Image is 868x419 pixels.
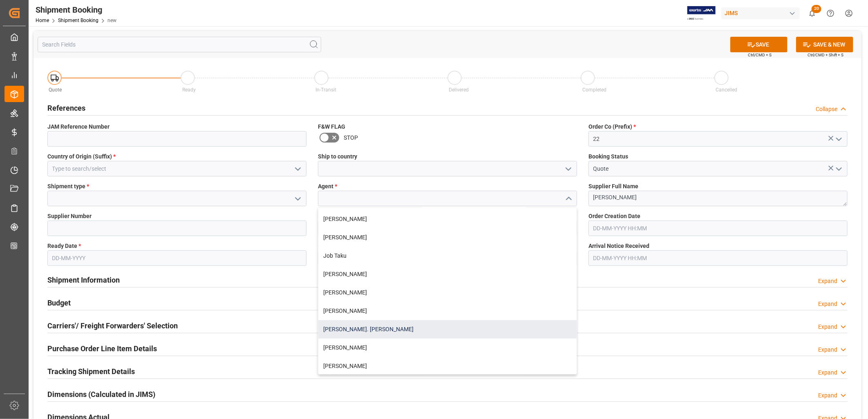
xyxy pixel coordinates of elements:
[588,152,628,161] span: Booking Status
[47,212,92,221] span: Supplier Number
[832,133,845,145] button: open menu
[588,250,848,266] input: DD-MM-YYYY HH:MM
[47,389,155,400] h2: Dimensions (Calculated in JIMS)
[36,4,116,16] div: Shipment Booking
[47,123,110,131] span: JAM Reference Number
[318,302,577,320] div: [PERSON_NAME]
[803,4,821,22] button: show 20 new notifications
[47,366,135,377] h2: Tracking Shipment Details
[315,87,336,93] span: In-Transit
[318,320,577,339] div: [PERSON_NAME]. [PERSON_NAME]
[182,87,196,93] span: Ready
[818,368,837,377] div: Expand
[47,182,89,191] span: Shipment type
[47,274,120,285] h2: Shipment Information
[588,242,649,250] span: Arrival Notice Received
[588,221,848,236] input: DD-MM-YYYY HH:MM
[818,300,837,308] div: Expand
[818,277,837,285] div: Expand
[318,123,345,131] span: F&W FLAG
[687,6,716,20] img: Exertis%20JAM%20-%20Email%20Logo.jpg_1722504956.jpg
[47,242,81,250] span: Ready Date
[36,18,49,23] a: Home
[318,283,577,302] div: [PERSON_NAME]
[721,7,800,19] div: JIMS
[47,297,71,308] h2: Budget
[588,212,640,221] span: Order Creation Date
[716,87,737,93] span: Cancelled
[562,163,574,175] button: open menu
[318,247,577,265] div: Job Taku
[49,87,62,93] span: Quote
[47,343,157,354] h2: Purchase Order Line Item Details
[47,103,85,114] h2: References
[318,265,577,283] div: [PERSON_NAME]
[818,323,837,331] div: Expand
[318,339,577,357] div: [PERSON_NAME]
[47,161,306,176] input: Type to search/select
[588,191,848,206] textarea: [PERSON_NAME]
[796,37,853,52] button: SAVE & NEW
[47,320,178,331] h2: Carriers'/ Freight Forwarders' Selection
[748,52,772,58] span: Ctrl/CMD + S
[38,37,321,52] input: Search Fields
[318,357,577,375] div: [PERSON_NAME]
[47,250,306,266] input: DD-MM-YYYY
[816,105,837,114] div: Collapse
[588,123,636,131] span: Order Co (Prefix)
[818,391,837,400] div: Expand
[291,163,304,175] button: open menu
[812,5,821,13] span: 20
[730,37,787,52] button: SAVE
[821,4,840,22] button: Help Center
[832,163,845,175] button: open menu
[344,134,358,142] span: STOP
[47,152,116,161] span: Country of Origin (Suffix)
[291,192,304,205] button: open menu
[318,228,577,247] div: [PERSON_NAME]
[721,5,803,21] button: JIMS
[58,18,98,23] a: Shipment Booking
[582,87,606,93] span: Completed
[588,182,638,191] span: Supplier Full Name
[808,52,843,58] span: Ctrl/CMD + Shift + S
[818,345,837,354] div: Expand
[318,210,577,228] div: [PERSON_NAME]
[449,87,469,93] span: Delivered
[562,192,574,205] button: close menu
[318,182,337,191] span: Agent
[318,152,357,161] span: Ship to country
